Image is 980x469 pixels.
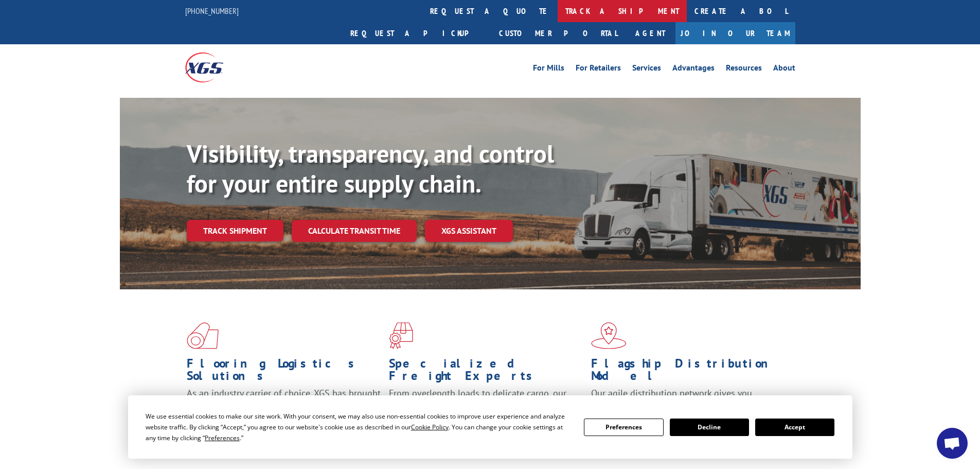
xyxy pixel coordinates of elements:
[389,322,413,349] img: xgs-icon-focused-on-flooring-red
[591,322,627,349] img: xgs-icon-flagship-distribution-model-red
[632,64,661,75] a: Services
[591,357,786,387] h1: Flagship Distribution Model
[625,22,675,44] a: Agent
[343,22,491,44] a: Request a pickup
[146,411,572,443] div: We use essential cookies to make our site work. With your consent, we may also use non-essential ...
[533,64,564,75] a: For Mills
[292,220,417,242] a: Calculate transit time
[187,322,219,349] img: xgs-icon-total-supply-chain-intelligence-red
[726,64,762,75] a: Resources
[670,419,749,436] button: Decline
[389,357,583,387] h1: Specialized Freight Experts
[128,395,852,459] div: Cookie Consent Prompt
[773,64,795,75] a: About
[187,220,283,241] a: Track shipment
[185,6,239,16] a: [PHONE_NUMBER]
[205,433,240,442] span: Preferences
[675,22,795,44] a: Join Our Team
[576,64,621,75] a: For Retailers
[937,428,968,459] div: Open chat
[187,387,381,424] span: As an industry carrier of choice, XGS has brought innovation and dedication to flooring logistics...
[411,423,449,431] span: Cookie Policy
[187,357,381,387] h1: Flooring Logistics Solutions
[672,64,715,75] a: Advantages
[584,419,663,436] button: Preferences
[591,387,780,411] span: Our agile distribution network gives you nationwide inventory management on demand.
[755,419,834,436] button: Accept
[389,387,583,433] p: From overlength loads to delicate cargo, our experienced staff knows the best way to move your fr...
[187,137,554,199] b: Visibility, transparency, and control for your entire supply chain.
[425,220,513,242] a: XGS ASSISTANT
[491,22,625,44] a: Customer Portal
